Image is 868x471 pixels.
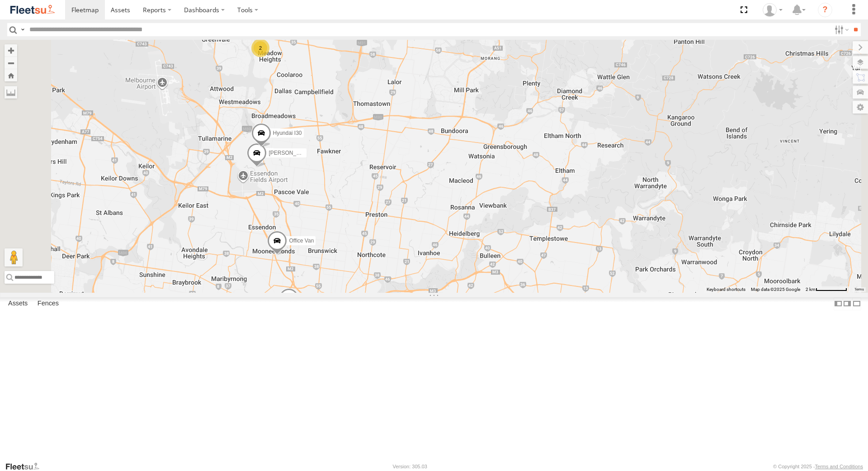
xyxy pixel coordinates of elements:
span: Map data ©2025 Google [751,287,800,292]
label: Map Settings [853,101,868,114]
span: 2 km [806,287,816,292]
label: Hide Summary Table [852,297,861,310]
span: Office Van [289,238,314,244]
i: ? [818,3,832,17]
a: Terms and Conditions [815,464,863,469]
a: Visit our Website [5,462,47,471]
a: Terms [854,287,864,291]
button: Zoom Home [5,69,17,81]
label: Search Filter Options [831,23,850,36]
label: Search Query [19,23,26,36]
button: Drag Pegman onto the map to open Street View [5,248,23,266]
button: Keyboard shortcuts [707,286,745,293]
button: Zoom in [5,44,17,57]
span: [PERSON_NAME] [269,150,313,156]
div: Peter Edwardes [759,3,786,17]
label: Dock Summary Table to the Left [834,297,843,310]
label: Assets [4,298,32,310]
label: Measure [5,86,17,99]
div: Version: 305.03 [393,464,427,469]
label: Fences [33,298,63,310]
span: Hyundai I30 [273,130,302,137]
div: © Copyright 2025 - [773,464,863,469]
img: fleetsu-logo-horizontal.svg [9,4,56,16]
button: Zoom out [5,57,17,69]
div: 2 [251,39,269,57]
label: Dock Summary Table to the Right [843,297,852,310]
button: Map Scale: 2 km per 66 pixels [803,286,850,293]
